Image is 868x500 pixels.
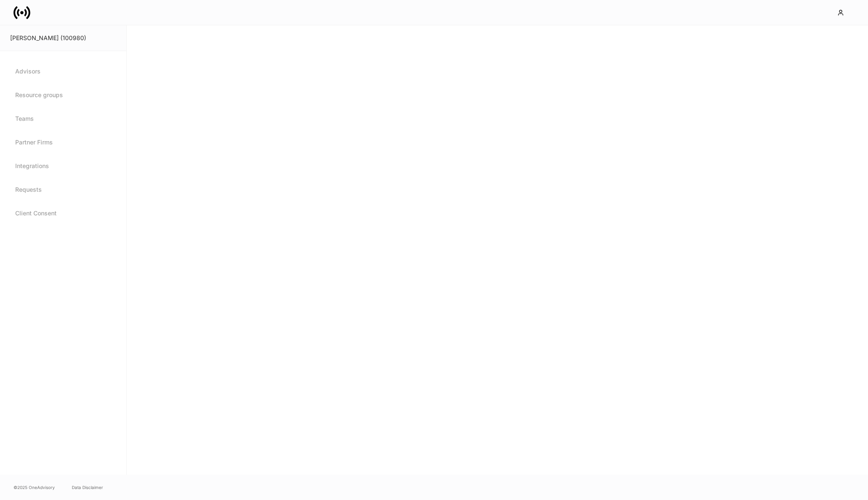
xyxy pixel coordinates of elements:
[10,156,116,176] a: Integrations
[10,61,116,82] a: Advisors
[72,484,103,491] a: Data Disclaimer
[10,203,116,223] a: Client Consent
[10,34,116,42] div: [PERSON_NAME] (100980)
[10,109,116,129] a: Teams
[10,132,116,152] a: Partner Firms
[10,85,116,105] a: Resource groups
[14,484,55,491] span: © 2025 OneAdvisory
[10,179,116,200] a: Requests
